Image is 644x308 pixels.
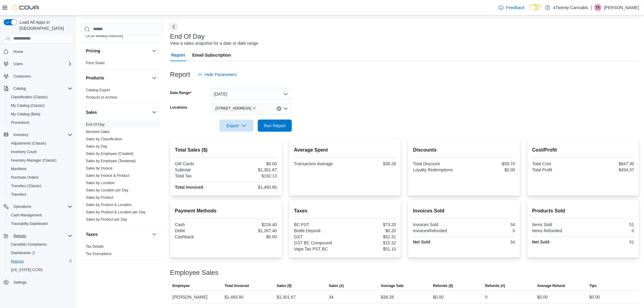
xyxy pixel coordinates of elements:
[227,173,277,178] div: $192.13
[86,137,122,141] a: Sales by Classification
[6,173,75,182] button: Purchase Orders
[590,293,600,301] div: $0.00
[86,217,127,222] a: Sales by Product per Day
[13,74,31,79] span: Customers
[86,231,98,237] h3: Taxes
[294,247,344,251] div: Vape Tax PST BC
[170,33,205,40] h3: End Of Day
[170,90,192,95] label: Date Range
[86,130,110,134] a: Itemized Sales
[86,188,128,192] a: Sales by Location per Day
[9,157,72,164] span: Inventory Manager (Classic)
[86,166,112,171] span: Sales by Invoice
[6,249,75,257] a: Dashboards
[86,251,112,256] span: Tax Exemptions
[11,242,47,247] span: Canadian Compliance
[192,49,231,61] span: Email Subscription
[170,71,190,78] h3: Report
[584,228,634,233] div: 0
[86,61,105,65] span: Price Sheet
[86,210,145,215] span: Sales by Product & Location per Day
[13,233,26,238] span: Reports
[227,167,277,172] div: $1,301.67
[604,4,639,11] p: [PERSON_NAME]
[9,249,38,257] a: Dashboards
[277,293,296,301] div: $1,301.67
[13,132,28,137] span: Inventory
[86,48,149,54] button: Pricing
[151,231,158,238] button: Taxes
[215,105,252,111] span: [STREET_ADDRESS]
[86,202,132,207] span: Sales by Product & Location
[329,283,344,288] span: Sales (#)
[11,112,40,117] span: My Catalog (Beta)
[213,105,259,112] span: 7389 River Rd
[227,185,277,190] div: $1,493.80
[294,228,344,233] div: Bottle Deposit
[11,166,26,171] span: Manifests
[175,167,225,172] div: Subtotal
[277,106,282,111] button: Clear input
[13,280,26,285] span: Settings
[496,2,527,14] a: Feedback
[86,244,104,249] a: Tax Details
[13,86,26,91] span: Catalog
[532,207,634,215] h2: Products Sold
[294,146,396,154] h2: Average Spent
[553,4,588,11] p: 4Twenty Cannabis
[175,185,203,190] strong: Total Invoiced
[465,161,515,166] div: -$59.70
[9,266,72,274] span: Washington CCRS
[591,4,592,11] p: |
[1,72,75,81] button: Customers
[11,279,29,286] a: Settings
[9,249,72,257] span: Dashboards
[9,102,72,109] span: My Catalog (Classic)
[81,243,163,260] div: Taxes
[1,60,75,68] button: Users
[173,283,190,288] span: Employee
[9,241,72,248] span: Canadian Compliance
[485,283,505,288] span: Refunds (#)
[86,109,97,115] h3: Sales
[381,283,404,288] span: Average Sale
[381,293,394,301] div: $38.28
[11,268,43,272] span: [US_STATE] CCRS
[537,283,565,288] span: Average Refund
[11,48,26,55] a: Home
[11,131,72,138] span: Inventory
[465,222,515,227] div: 34
[86,152,134,156] a: Sales by Employee (Created)
[329,293,334,301] div: 34
[6,139,75,148] button: Adjustments (Classic)
[346,161,396,166] div: $38.28
[9,110,43,118] a: My Catalog (Beta)
[11,85,28,92] button: Catalog
[1,131,75,139] button: Inventory
[11,232,29,240] button: Reports
[86,144,107,149] a: Sales by Day
[81,59,163,69] div: Pricing
[346,234,396,239] div: $52.31
[219,120,254,132] button: Export
[9,119,72,126] span: Promotions
[11,203,34,210] button: Operations
[584,240,634,244] div: 51
[86,75,104,81] h3: Products
[6,93,75,101] button: Classification (Classic)
[86,48,100,54] h3: Pricing
[86,33,123,38] span: OCM Weekly Inventory
[171,49,185,61] span: Report
[151,47,158,54] button: Pricing
[584,161,634,166] div: $847.30
[9,241,49,248] a: Canadian Compliance
[9,174,72,181] span: Purchase Orders
[9,140,72,147] span: Adjustments (Classic)
[11,120,30,125] span: Promotions
[86,129,110,134] span: Itemized Sales
[532,161,582,166] div: Total Cost
[86,95,117,100] a: Products to Archive
[195,68,239,81] button: Hide Parameters
[594,4,602,11] div: Tyleshia Kindt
